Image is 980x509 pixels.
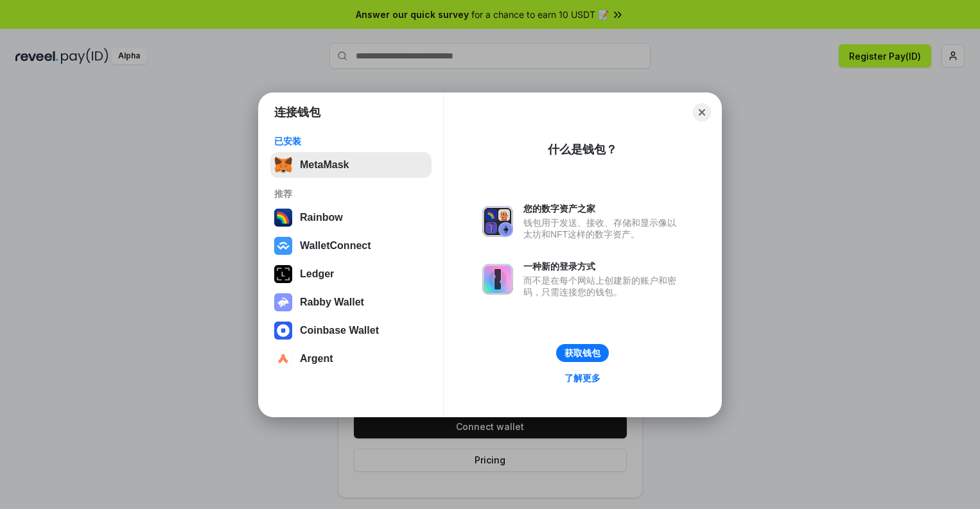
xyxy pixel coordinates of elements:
div: 什么是钱包？ [548,142,617,157]
img: svg+xml,%3Csvg%20xmlns%3D%22http%3A%2F%2Fwww.w3.org%2F2000%2Fsvg%22%20width%3D%2228%22%20height%3... [274,265,292,283]
div: Ledger [300,268,334,280]
button: Argent [270,346,432,372]
div: Argent [300,353,333,365]
div: MetaMask [300,159,349,171]
button: Coinbase Wallet [270,318,432,343]
img: svg+xml,%3Csvg%20width%3D%2228%22%20height%3D%2228%22%20viewBox%3D%220%200%2028%2028%22%20fill%3D... [274,350,292,368]
div: 推荐 [274,188,428,200]
div: Rabby Wallet [300,297,364,308]
button: Rabby Wallet [270,289,432,315]
div: Rainbow [300,212,343,223]
div: 已安装 [274,135,428,147]
button: Rainbow [270,205,432,230]
button: Close [693,103,711,121]
img: svg+xml,%3Csvg%20fill%3D%22none%22%20height%3D%2233%22%20viewBox%3D%220%200%2035%2033%22%20width%... [274,156,292,174]
div: 您的数字资产之家 [523,203,683,214]
button: Ledger [270,261,432,287]
img: svg+xml,%3Csvg%20width%3D%22120%22%20height%3D%22120%22%20viewBox%3D%220%200%20120%20120%22%20fil... [274,209,292,227]
h1: 连接钱包 [274,105,320,120]
div: 获取钱包 [564,347,600,359]
img: svg+xml,%3Csvg%20xmlns%3D%22http%3A%2F%2Fwww.w3.org%2F2000%2Fsvg%22%20fill%3D%22none%22%20viewBox... [482,206,513,237]
a: 了解更多 [557,370,608,386]
div: WalletConnect [300,240,371,252]
div: 而不是在每个网站上创建新的账户和密码，只需连接您的钱包。 [523,275,683,298]
div: 钱包用于发送、接收、存储和显示像以太坊和NFT这样的数字资产。 [523,217,683,240]
button: 获取钱包 [556,344,609,362]
img: svg+xml,%3Csvg%20width%3D%2228%22%20height%3D%2228%22%20viewBox%3D%220%200%2028%2028%22%20fill%3D... [274,237,292,255]
div: 一种新的登录方式 [523,261,683,272]
img: svg+xml,%3Csvg%20xmlns%3D%22http%3A%2F%2Fwww.w3.org%2F2000%2Fsvg%22%20fill%3D%22none%22%20viewBox... [274,293,292,311]
img: svg+xml,%3Csvg%20xmlns%3D%22http%3A%2F%2Fwww.w3.org%2F2000%2Fsvg%22%20fill%3D%22none%22%20viewBox... [482,264,513,295]
button: WalletConnect [270,233,432,259]
button: MetaMask [270,152,432,178]
div: 了解更多 [564,372,600,384]
div: Coinbase Wallet [300,325,379,336]
img: svg+xml,%3Csvg%20width%3D%2228%22%20height%3D%2228%22%20viewBox%3D%220%200%2028%2028%22%20fill%3D... [274,322,292,340]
